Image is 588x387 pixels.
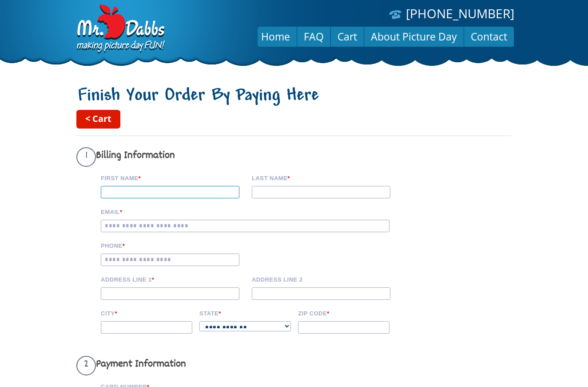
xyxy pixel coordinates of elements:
[101,207,403,215] label: Email
[76,86,512,106] h1: Finish Your Order By Paying Here
[76,356,403,375] h3: Payment Information
[297,26,330,47] a: FAQ
[254,26,297,47] a: Home
[76,356,96,375] span: 2
[331,26,364,47] a: Cart
[406,5,514,22] a: [PHONE_NUMBER]
[252,275,397,283] label: Address Line 2
[101,275,246,283] label: Address Line 1
[298,309,390,317] label: Zip code
[76,110,120,129] a: < Cart
[252,173,397,181] label: Last name
[101,241,246,249] label: Phone
[364,26,464,47] a: About Picture Day
[101,309,193,317] label: City
[101,173,246,181] label: First Name
[199,309,292,317] label: State
[74,4,166,54] img: Dabbs Company
[76,147,96,167] span: 1
[464,26,514,47] a: Contact
[76,147,403,167] h3: Billing Information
